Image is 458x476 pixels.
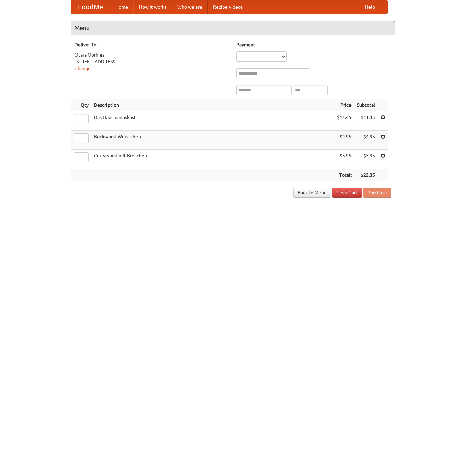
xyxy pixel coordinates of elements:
[293,188,331,198] a: Back to Menu
[172,0,208,14] a: Who we are
[91,131,334,150] td: Bockwurst Würstchen
[74,41,230,48] h5: Deliver To:
[354,150,378,169] td: $5.95
[71,21,395,35] h4: Menu
[334,131,354,150] td: $4.95
[74,51,230,58] div: Otara Oorhies
[74,58,230,65] div: [STREET_ADDRESS]
[334,99,354,111] th: Price
[110,0,133,14] a: Home
[334,150,354,169] td: $5.95
[363,188,391,198] button: Purchase
[71,99,91,111] th: Qty
[360,0,380,14] a: Help
[91,111,334,131] td: Das Hausmannskost
[91,150,334,169] td: Currywurst mit Brötchen
[354,131,378,150] td: $4.95
[334,111,354,131] td: $11.45
[354,99,378,111] th: Subtotal
[236,41,391,48] h5: Payment:
[354,169,378,181] th: $22.35
[332,188,362,198] a: Clear Cart
[133,0,172,14] a: How it works
[74,66,91,71] a: Change
[91,99,334,111] th: Description
[334,169,354,181] th: Total:
[208,0,248,14] a: Recipe videos
[354,111,378,131] td: $11.45
[71,0,110,14] a: FoodMe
